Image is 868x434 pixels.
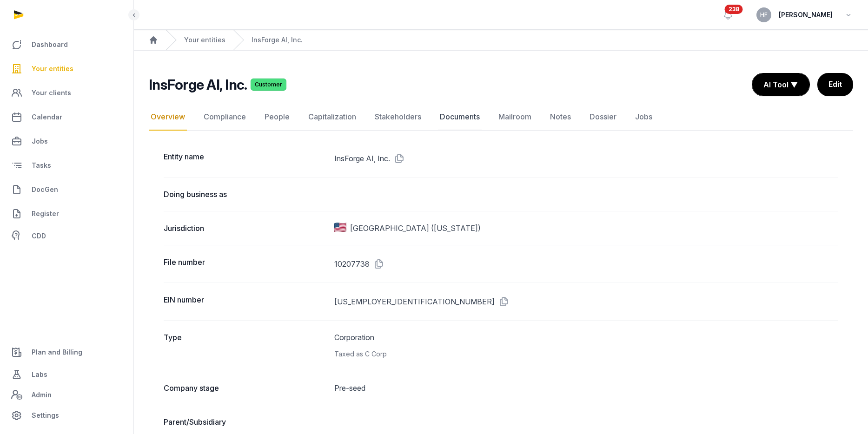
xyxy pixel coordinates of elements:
[184,35,225,45] a: Your entities
[7,154,126,177] a: Tasks
[32,63,73,74] span: Your entities
[7,203,126,225] a: Register
[438,104,482,131] a: Documents
[334,382,838,394] dd: Pre-seed
[164,332,327,360] dt: Type
[7,130,126,152] a: Jobs
[7,106,126,128] a: Calendar
[32,208,59,219] span: Register
[263,104,292,131] a: People
[164,223,327,234] dt: Jurisdiction
[306,104,358,131] a: Capitalization
[32,347,82,358] span: Plan and Billing
[164,189,327,200] dt: Doing business as
[7,363,126,386] a: Labs
[588,104,618,131] a: Dossier
[7,82,126,104] a: Your clients
[149,104,853,131] nav: Tabs
[32,369,47,380] span: Labs
[334,151,838,166] dd: InsForge AI, Inc.
[633,104,654,131] a: Jobs
[252,35,303,45] a: InsForge AI, Inc.
[350,223,481,234] span: [GEOGRAPHIC_DATA] ([US_STATE])
[334,256,838,271] dd: 10207738
[7,178,126,201] a: DocGen
[548,104,573,131] a: Notes
[760,12,768,18] span: HF
[164,294,327,309] dt: EIN number
[32,112,62,123] span: Calendar
[7,33,126,56] a: Dashboard
[32,389,52,401] span: Admin
[334,349,838,360] div: Taxed as C Corp
[725,5,743,14] span: 238
[32,87,71,99] span: Your clients
[497,104,533,131] a: Mailroom
[202,104,248,131] a: Compliance
[7,341,126,363] a: Plan and Billing
[7,227,126,245] a: CDD
[164,416,327,427] dt: Parent/Subsidiary
[7,404,126,427] a: Settings
[164,382,327,394] dt: Company stage
[32,410,59,421] span: Settings
[817,73,853,96] a: Edit
[164,256,327,271] dt: File number
[7,386,126,404] a: Admin
[149,76,247,93] h2: InsForge AI, Inc.
[32,39,68,50] span: Dashboard
[756,7,771,22] button: HF
[334,332,838,360] dd: Corporation
[7,58,126,80] a: Your entities
[134,30,868,51] nav: Breadcrumb
[32,160,51,171] span: Tasks
[164,151,327,166] dt: Entity name
[752,73,809,96] button: AI Tool ▼
[149,104,187,131] a: Overview
[32,184,58,195] span: DocGen
[373,104,423,131] a: Stakeholders
[334,294,838,309] dd: [US_EMPLOYER_IDENTIFICATION_NUMBER]
[32,230,46,242] span: CDD
[251,79,286,91] span: Customer
[779,9,833,20] span: [PERSON_NAME]
[32,136,48,147] span: Jobs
